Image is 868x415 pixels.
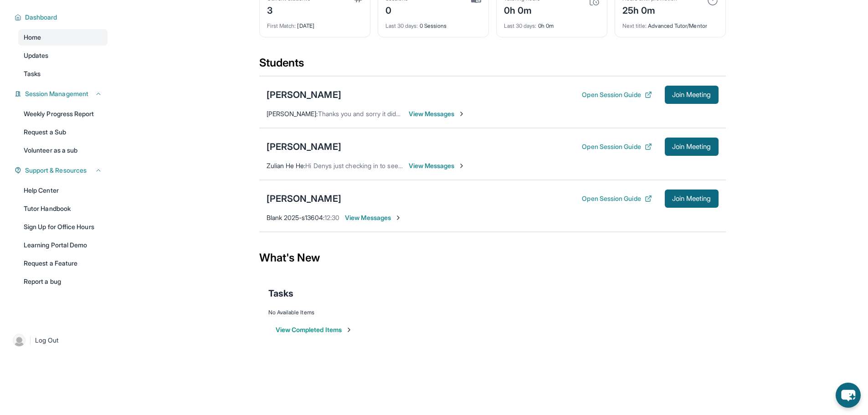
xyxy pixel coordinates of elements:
[409,109,466,118] span: View Messages
[267,2,310,17] div: 3
[672,92,711,97] span: Join Meeting
[268,287,293,300] span: Tasks
[13,334,26,347] img: user-img
[582,142,652,151] button: Open Session Guide
[582,194,652,203] button: Open Session Guide
[345,213,402,222] span: View Messages
[318,110,431,118] span: Thanks you and sorry it didn't work out
[622,17,718,30] div: Advanced Tutor/Mentor
[672,196,711,201] span: Join Meeting
[18,200,108,217] a: Tutor Handbook
[18,219,108,235] a: Sign Up for Office Hours
[836,383,861,408] button: chat-button
[504,22,537,29] span: Last 30 days :
[582,90,652,99] button: Open Session Guide
[18,255,108,272] a: Request a Feature
[622,22,647,29] span: Next title :
[665,190,719,208] button: Join Meeting
[21,13,102,22] button: Dashboard
[409,161,466,170] span: View Messages
[9,330,108,350] a: |Log Out
[305,162,515,169] span: Hi Denys just checking in to see if you can confirm those times are good.
[18,66,108,82] a: Tasks
[25,13,57,22] span: Dashboard
[665,86,719,104] button: Join Meeting
[18,142,108,159] a: Volunteer as a sub
[259,238,726,278] div: What's New
[267,192,341,205] div: [PERSON_NAME]
[665,138,719,156] button: Join Meeting
[458,110,465,118] img: Chevron-Right
[267,17,363,30] div: [DATE]
[24,51,49,60] span: Updates
[24,69,41,78] span: Tasks
[35,336,59,345] span: Log Out
[267,140,341,153] div: [PERSON_NAME]
[18,124,108,140] a: Request a Sub
[18,182,108,199] a: Help Center
[18,106,108,122] a: Weekly Progress Report
[25,166,87,175] span: Support & Resources
[21,89,102,98] button: Session Management
[18,47,108,64] a: Updates
[18,237,108,253] a: Learning Portal Demo
[276,325,353,334] button: View Completed Items
[259,56,726,76] div: Students
[385,17,481,30] div: 0 Sessions
[324,214,339,221] span: 12:30
[21,166,102,175] button: Support & Resources
[267,214,324,221] span: Blank 2025-s13604 :
[395,214,402,221] img: Chevron-Right
[267,22,296,29] span: First Match :
[268,309,717,316] div: No Available Items
[24,33,41,42] span: Home
[622,2,677,17] div: 25h 0m
[672,144,711,149] span: Join Meeting
[29,335,31,346] span: |
[267,162,306,169] span: Zulian He He :
[504,17,600,30] div: 0h 0m
[267,110,318,118] span: [PERSON_NAME] :
[385,2,408,17] div: 0
[458,162,465,169] img: Chevron-Right
[504,2,540,17] div: 0h 0m
[18,273,108,290] a: Report a bug
[267,88,341,101] div: [PERSON_NAME]
[18,29,108,46] a: Home
[25,89,88,98] span: Session Management
[385,22,418,29] span: Last 30 days :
